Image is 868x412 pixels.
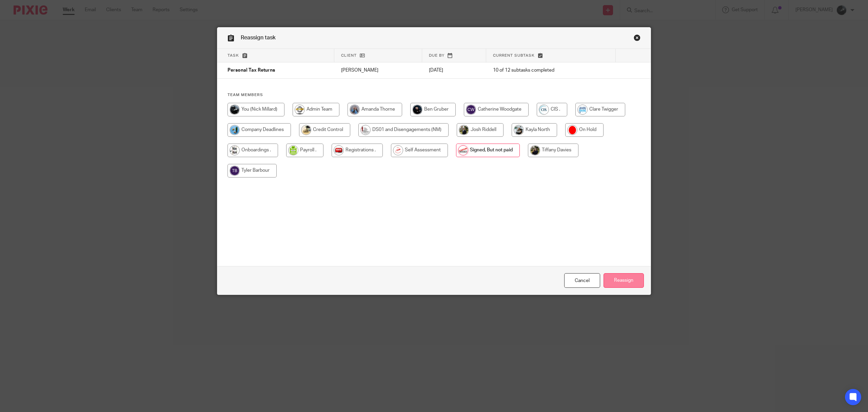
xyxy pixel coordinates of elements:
span: Task [228,54,239,57]
h4: Team members [228,92,640,98]
span: Client [341,54,357,57]
span: Personal Tax Returns [228,68,275,73]
a: Close this dialog window [634,34,640,43]
td: 10 of 12 subtasks completed [486,62,615,79]
span: Reassign task [241,35,276,40]
a: Close this dialog window [564,273,600,288]
p: [PERSON_NAME] [341,67,415,74]
input: Reassign [604,273,644,288]
p: [DATE] [429,67,480,74]
span: Current subtask [493,54,535,57]
span: Due by [429,54,445,57]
